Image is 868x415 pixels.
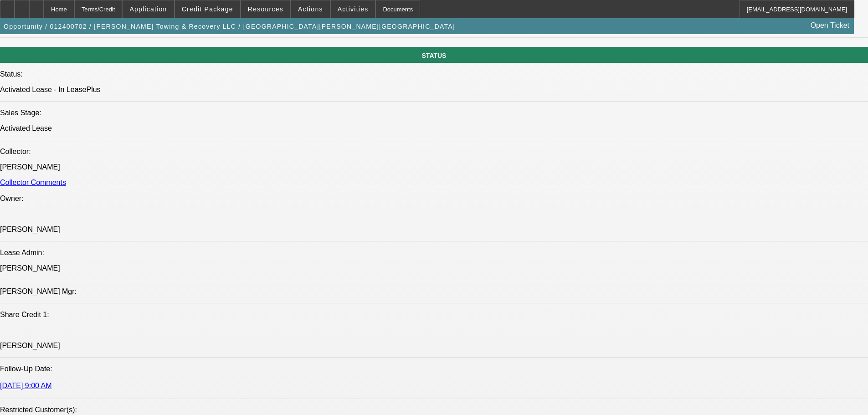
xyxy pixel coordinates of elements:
span: Credit Package [182,5,233,13]
button: Application [123,0,174,18]
span: Opportunity / 012400702 / [PERSON_NAME] Towing & Recovery LLC / [GEOGRAPHIC_DATA][PERSON_NAME][GE... [4,23,455,30]
button: Resources [241,0,290,18]
span: Activities [338,5,369,13]
span: Resources [248,5,283,13]
a: Open Ticket [807,18,853,33]
span: STATUS [422,52,447,59]
span: Application [129,5,167,13]
button: Activities [331,0,375,18]
button: Credit Package [175,0,240,18]
span: Actions [298,5,323,13]
button: Actions [291,0,330,18]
